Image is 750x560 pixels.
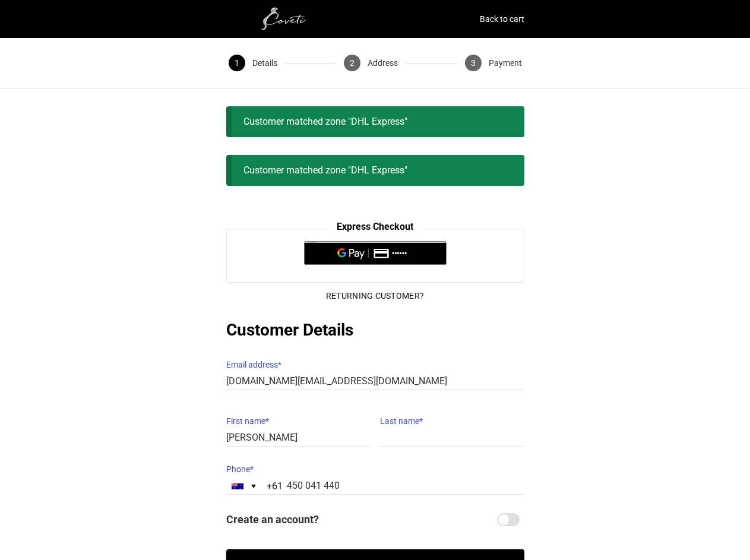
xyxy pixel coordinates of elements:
div: Customer matched zone "DHL Express" [226,155,524,186]
text: •••••• [392,249,407,258]
button: 1 Details [220,38,286,88]
span: 2 [344,55,360,71]
span: 1 [229,55,245,71]
button: Selected country [227,478,283,494]
button: Returning Customer? [317,283,433,309]
div: +61 [267,477,283,496]
h2: Customer Details [226,318,524,342]
a: Back to cart [480,11,524,27]
label: Email address [226,356,524,373]
label: First name [226,413,371,429]
label: Last name [380,413,524,429]
span: Details [252,55,277,71]
input: 412 345 678 [226,477,524,495]
div: Customer matched zone "DHL Express" [226,106,524,137]
button: 2 Address [336,38,406,88]
span: Payment [489,55,522,71]
span: Create an account? [226,509,495,530]
button: 3 Payment [457,38,530,88]
img: white1.png [226,7,345,31]
input: Create an account? [497,513,520,526]
span: Address [368,55,398,71]
span: 3 [465,55,482,71]
button: Pay with GPay [304,241,447,265]
label: Phone [226,461,524,477]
